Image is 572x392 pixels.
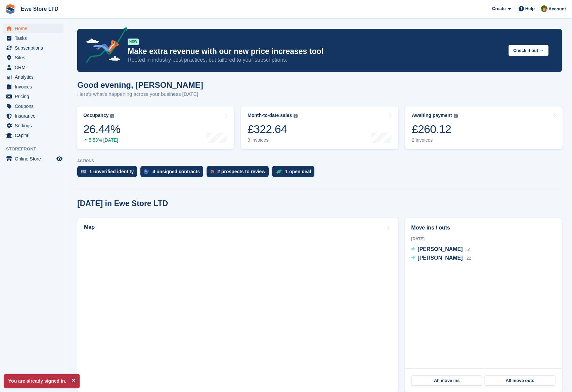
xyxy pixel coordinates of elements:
a: 4 unsigned contracts [140,166,207,181]
a: [PERSON_NAME] 22 [411,254,471,263]
span: [PERSON_NAME] [417,246,463,252]
div: 26.44% [83,122,120,136]
img: contract_signature_icon-13c848040528278c33f63329250d36e43548de30e8caae1d1a13099fd9432cc5.svg [144,170,149,174]
img: prospect-51fa495bee0391a8d652442698ab0144808aea92771e9ea1ae160a38d050c398.svg [211,170,214,174]
span: Help [525,5,535,12]
span: Capital [15,131,55,140]
h2: Move ins / outs [411,224,556,232]
span: Home [15,24,55,33]
img: stora-icon-8386f47178a22dfd0bd8f6a31ec36ba5ce8667c1dd55bd0f319d3a0aa187defe.svg [5,4,15,14]
div: 1 open deal [285,169,311,174]
h2: [DATE] in Ewe Store LTD [77,199,168,208]
a: menu [3,34,63,43]
a: menu [3,72,63,82]
div: 4 unsigned contracts [152,169,200,174]
div: 2 prospects to review [217,169,265,174]
a: menu [3,53,63,62]
div: 5.53% [DATE] [83,137,120,143]
a: Ewe Store LTD [18,3,61,14]
span: 51 [467,247,471,252]
img: verify_identity-adf6edd0f0f0b5bbfe63781bf79b02c33cf7c696d77639b501bdc392416b5a36.svg [81,170,86,174]
a: menu [3,131,63,140]
p: Make extra revenue with our new price increases tool [128,47,503,56]
div: £260.12 [412,122,458,136]
h1: Good evening, [PERSON_NAME] [77,80,203,89]
a: menu [3,102,63,111]
span: Analytics [15,72,55,82]
img: icon-info-grey-7440780725fd019a000dd9b08b2336e03edf1995a4989e88bcd33f0948082b44.svg [110,114,114,118]
a: Occupancy 26.44% 5.53% [DATE] [77,107,234,149]
p: Here's what's happening across your business [DATE] [77,90,203,98]
span: 22 [467,256,471,261]
span: Tasks [15,34,55,43]
a: 1 open deal [272,166,318,181]
a: 1 unverified identity [77,166,140,181]
div: NEW [128,39,139,45]
img: icon-info-grey-7440780725fd019a000dd9b08b2336e03edf1995a4989e88bcd33f0948082b44.svg [454,114,458,118]
span: Subscriptions [15,43,55,53]
img: Jason Butcher [541,5,547,12]
p: You are already signed in. [4,374,80,388]
p: Rooted in industry best practices, but tailored to your subscriptions. [128,56,503,64]
div: 1 unverified identity [89,169,134,174]
img: icon-info-grey-7440780725fd019a000dd9b08b2336e03edf1995a4989e88bcd33f0948082b44.svg [294,114,298,118]
div: [DATE] [411,236,556,242]
a: [PERSON_NAME] 51 [411,245,471,254]
span: Pricing [15,92,55,101]
span: [PERSON_NAME] [417,255,463,261]
span: Storefront [6,146,67,152]
a: Awaiting payment £260.12 2 invoices [405,107,563,149]
div: 2 invoices [412,137,458,143]
a: menu [3,154,63,164]
a: menu [3,63,63,72]
a: menu [3,24,63,33]
div: Occupancy [83,113,108,118]
span: CRM [15,63,55,72]
img: price-adjustments-announcement-icon-8257ccfd72463d97f412b2fc003d46551f7dbcb40ab6d574587a9cd5c0d94... [80,27,127,65]
a: menu [3,111,63,121]
a: Preview store [55,155,63,163]
a: menu [3,92,63,101]
span: Invoices [15,82,55,91]
a: menu [3,82,63,91]
span: Insurance [15,111,55,121]
button: Check it out → [509,45,548,56]
div: 3 invoices [248,137,298,143]
span: Sites [15,53,55,62]
div: £322.64 [248,122,298,136]
img: deal-1b604bf984904fb50ccaf53a9ad4b4a5d6e5aea283cecdc64d6e3604feb123c2.svg [276,169,282,174]
a: 2 prospects to review [207,166,272,181]
a: All move outs [485,375,555,386]
span: Account [548,6,566,12]
span: Online Store [15,154,55,164]
a: All move ins [411,375,482,386]
div: Awaiting payment [412,113,452,118]
a: menu [3,43,63,53]
a: menu [3,121,63,130]
a: Month-to-date sales £322.64 3 invoices [241,107,398,149]
h2: Map [84,224,95,230]
span: Coupons [15,102,55,111]
span: Create [492,5,505,12]
span: Settings [15,121,55,130]
div: Month-to-date sales [248,113,292,118]
p: ACTIONS [77,159,562,163]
